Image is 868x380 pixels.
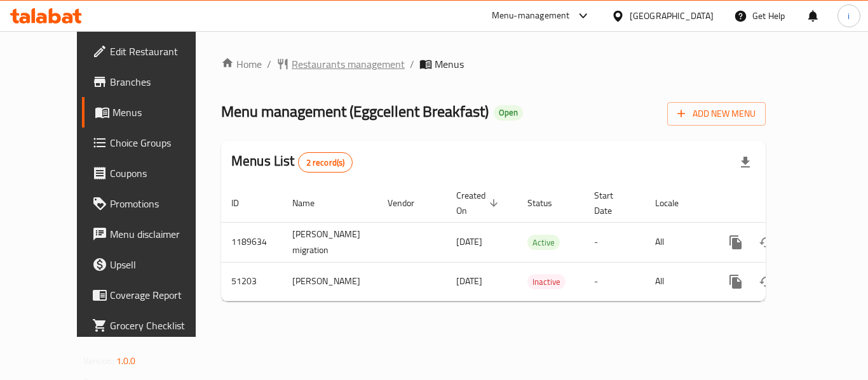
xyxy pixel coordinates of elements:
[82,249,222,280] a: Upsell
[721,227,751,258] button: more
[221,222,282,262] td: 1189634
[110,135,212,150] span: Choice Groups
[494,107,523,118] span: Open
[221,56,766,72] nav: breadcrumb
[276,56,405,72] a: Restaurants management
[594,188,630,218] span: Start Date
[527,235,560,250] span: Active
[221,262,282,301] td: 51203
[82,310,222,341] a: Grocery Checklist
[645,222,710,262] td: All
[83,353,114,369] span: Version:
[456,273,482,289] span: [DATE]
[630,9,714,23] div: [GEOGRAPHIC_DATA]
[221,56,262,72] a: Home
[110,44,212,59] span: Edit Restaurant
[292,56,405,72] span: Restaurants management
[410,56,414,72] li: /
[435,56,464,72] span: Menus
[82,128,222,158] a: Choice Groups
[584,222,645,262] td: -
[82,67,222,97] a: Branches
[292,195,331,211] span: Name
[110,287,212,303] span: Coverage Report
[82,158,222,188] a: Coupons
[82,36,222,67] a: Edit Restaurant
[110,74,212,89] span: Branches
[388,195,431,211] span: Vendor
[110,166,212,181] span: Coupons
[231,152,353,173] h2: Menus List
[710,184,853,223] th: Actions
[110,257,212,272] span: Upsell
[655,195,695,211] span: Locale
[527,195,569,211] span: Status
[527,274,566,289] div: Inactive
[221,97,489,126] span: Menu management ( Eggcellent Breakfast )
[110,196,212,211] span: Promotions
[492,8,570,23] div: Menu-management
[751,227,782,258] button: Change Status
[267,56,271,72] li: /
[231,195,255,211] span: ID
[730,147,761,178] div: Export file
[456,233,482,250] span: [DATE]
[456,188,502,218] span: Created On
[645,262,710,301] td: All
[667,102,766,126] button: Add New Menu
[282,262,377,301] td: [PERSON_NAME]
[677,106,756,122] span: Add New Menu
[112,105,212,120] span: Menus
[751,266,782,297] button: Change Status
[298,152,353,173] div: Total records count
[299,157,353,169] span: 2 record(s)
[848,9,850,23] span: i
[110,226,212,242] span: Menu disclaimer
[110,318,212,333] span: Grocery Checklist
[584,262,645,301] td: -
[82,188,222,219] a: Promotions
[116,353,136,369] span: 1.0.0
[494,105,523,121] div: Open
[527,235,560,250] div: Active
[527,275,566,289] span: Inactive
[82,97,222,128] a: Menus
[82,280,222,310] a: Coverage Report
[82,219,222,249] a: Menu disclaimer
[221,184,853,301] table: enhanced table
[282,222,377,262] td: [PERSON_NAME] migration
[721,266,751,297] button: more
